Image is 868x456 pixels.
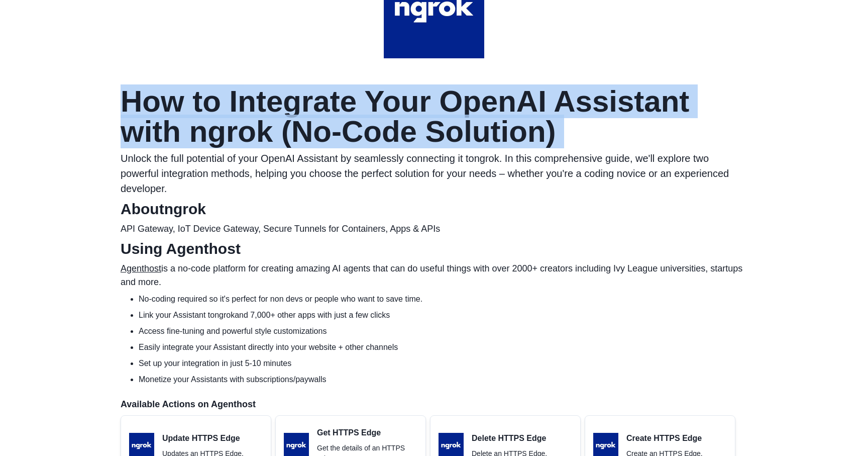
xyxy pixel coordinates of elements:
[139,357,747,370] li: Set up your integration in just 5-10 minutes
[121,398,747,411] p: Available Actions on Agenthost
[162,432,244,444] p: Update HTTPS Edge
[121,262,747,289] p: is a no-code platform for creating amazing AI agents that can do useful things with over 2000+ cr...
[139,341,747,353] li: Easily integrate your Assistant directly into your website + other channels
[121,240,747,258] h2: Using Agenthost
[121,86,747,147] h1: How to Integrate Your OpenAI Assistant with ngrok (No-Code Solution)
[317,427,417,439] p: Get HTTPS Edge
[139,309,747,321] li: Link your Assistant to ngrok and 7,000+ other apps with just a few clicks
[626,432,703,444] p: Create HTTPS Edge
[139,374,747,386] li: Monetize your Assistants with subscriptions/paywalls
[121,151,747,196] p: Unlock the full potential of your OpenAI Assistant by seamlessly connecting it to ngrok . In this...
[472,432,547,444] p: Delete HTTPS Edge
[121,200,747,218] h2: About ngrok
[139,293,747,305] li: No-coding required so it's perfect for non devs or people who want to save time.
[121,222,747,236] p: API Gateway, IoT Device Gateway, Secure Tunnels for Containers, Apps & APIs
[139,325,747,337] li: Access fine-tuning and powerful style customizations
[121,263,161,273] a: Agenthost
